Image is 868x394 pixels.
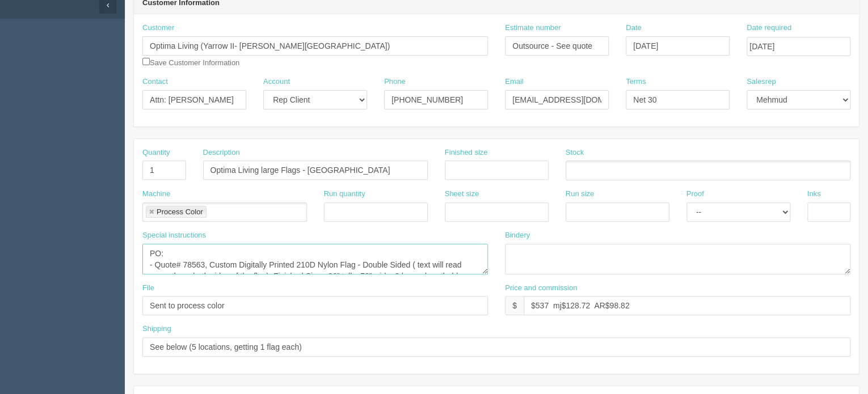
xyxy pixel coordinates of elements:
[445,147,488,158] label: Finished size
[566,189,595,200] label: Run size
[142,324,171,334] label: Shipping
[142,189,170,200] label: Machine
[505,230,530,241] label: Bindery
[142,23,488,68] div: Save Customer Information
[142,23,174,33] label: Customer
[686,189,704,200] label: Proof
[747,77,776,87] label: Salesrep
[142,230,206,241] label: Special instructions
[626,77,646,87] label: Terms
[505,283,577,294] label: Price and commission
[747,23,791,33] label: Date required
[142,147,170,158] label: Quantity
[807,189,821,200] label: Inks
[384,77,406,87] label: Phone
[157,208,203,215] div: Process Color
[203,147,240,158] label: Description
[142,244,488,274] textarea: PO: - Quote# 78563, Custom Digitally Printed 210D Nylon Flag - Double Sided ( text will read corr...
[445,189,479,200] label: Sheet size
[324,189,365,200] label: Run quantity
[263,77,290,87] label: Account
[142,283,154,294] label: File
[626,23,641,33] label: Date
[142,36,488,56] input: Enter customer name
[505,77,524,87] label: Email
[142,77,168,87] label: Contact
[566,147,584,158] label: Stock
[505,23,561,33] label: Estimate number
[505,296,524,315] div: $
